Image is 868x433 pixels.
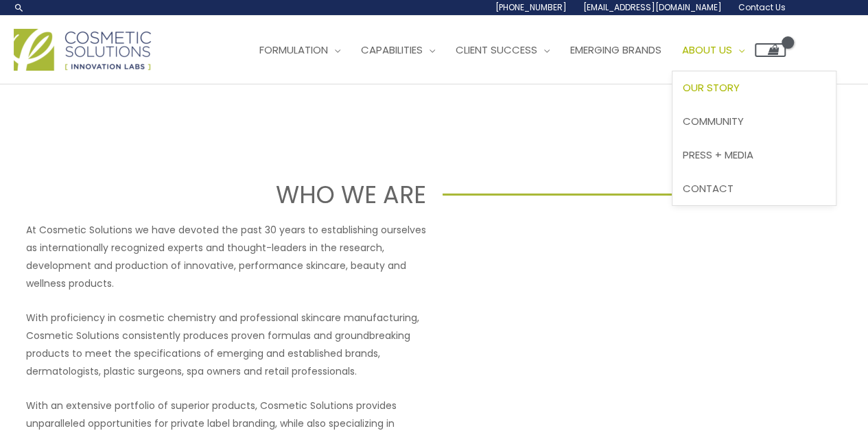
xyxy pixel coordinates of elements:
span: Emerging Brands [570,43,661,57]
a: Contact [672,172,836,205]
span: [PHONE_NUMBER] [495,1,567,13]
a: Community [672,105,836,139]
a: Capabilities [351,30,445,71]
a: Press + Media [672,138,836,172]
a: Our Story [672,71,836,105]
img: Cosmetic Solutions Logo [14,29,151,71]
a: Client Success [445,30,560,71]
a: Formulation [249,30,351,71]
h1: WHO WE ARE [63,178,426,211]
span: Contact Us [738,1,786,13]
span: Community [683,114,744,128]
a: About Us [672,30,755,71]
a: Search icon link [14,2,25,13]
a: Emerging Brands [560,30,672,71]
span: Our Story [683,80,740,95]
span: [EMAIL_ADDRESS][DOMAIN_NAME] [583,1,722,13]
a: View Shopping Cart, empty [755,43,786,57]
span: Contact [683,181,734,196]
span: Press + Media [683,148,753,162]
span: Formulation [259,43,328,57]
span: About Us [682,43,732,57]
span: Capabilities [361,43,423,57]
nav: Site Navigation [239,30,786,71]
p: With proficiency in cosmetic chemistry and professional skincare manufacturing, Cosmetic Solution... [26,309,426,380]
span: Client Success [456,43,537,57]
p: At Cosmetic Solutions we have devoted the past 30 years to establishing ourselves as internationa... [26,221,426,292]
